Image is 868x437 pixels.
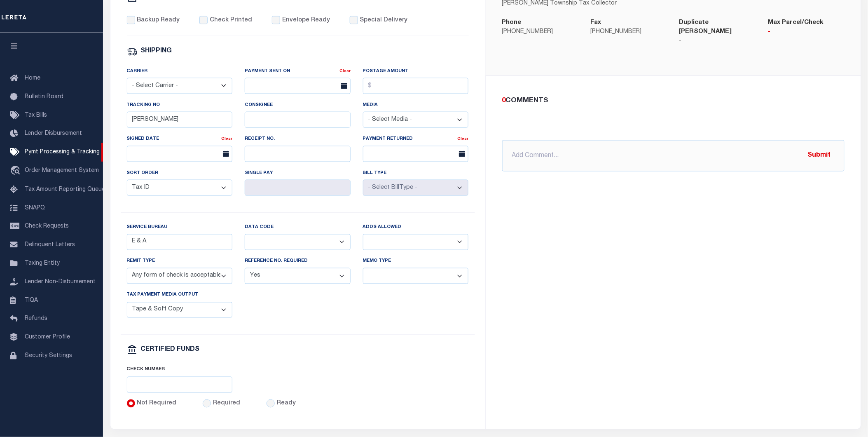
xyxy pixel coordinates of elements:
[25,223,69,229] span: Check Requests
[221,137,232,141] a: Clear
[679,37,756,46] p: -
[127,292,199,299] label: Tax Payment Media Output
[277,399,296,409] label: Ready
[25,187,105,193] span: Tax Amount Reporting Queue
[768,28,844,37] p: -
[25,149,100,155] span: Pymt Processing & Tracking
[802,147,836,164] button: Submit
[127,367,165,374] label: Check Number
[245,136,275,143] label: Receipt No.
[363,78,469,94] input: $
[10,166,23,176] i: travel_explore
[127,68,148,75] label: Carrier
[25,113,47,118] span: Tax Bills
[363,68,409,75] label: Postage Amount
[502,96,841,106] div: COMMENTS
[210,16,252,25] label: Check Printed
[591,28,667,37] p: [PHONE_NUMBER]
[502,18,522,28] label: Phone
[25,297,38,303] span: TIQA
[25,279,96,285] span: Lender Non-Disbursement
[127,224,168,231] label: Service Bureau
[137,16,180,25] label: Backup Ready
[591,18,601,28] label: Fax
[679,18,756,37] label: Duplicate [PERSON_NAME]
[141,347,200,354] h6: CERTIFIED FUNDS
[25,353,72,359] span: Security Settings
[502,140,845,172] input: Add Comment...
[137,399,176,409] label: Not Required
[245,68,290,75] label: Payment Sent On
[339,69,351,73] a: Clear
[25,131,82,136] span: Lender Disbursement
[25,205,45,211] span: SNAPQ
[127,136,159,143] label: Signed Date
[502,28,578,37] p: [PHONE_NUMBER]
[363,170,387,177] label: Bill Type
[245,258,308,265] label: Reference No. required
[141,48,172,55] h6: SHIPPING
[25,168,99,174] span: Order Management System
[502,97,506,104] span: 0
[127,170,159,177] label: Sort Order
[25,75,40,81] span: Home
[127,102,160,109] label: Tracking No
[25,94,63,100] span: Bulletin Board
[127,258,155,265] label: Remit Type
[363,102,378,109] label: Media
[213,399,240,409] label: Required
[245,224,274,231] label: Data Code
[25,242,75,248] span: Delinquent Letters
[363,136,413,143] label: Payment Returned
[245,170,273,177] label: Single Pay
[25,316,47,322] span: Refunds
[245,102,273,109] label: Consignee
[360,16,408,25] label: Special Delivery
[457,137,468,141] a: Clear
[282,16,330,25] label: Envelope Ready
[768,18,824,28] label: Max Parcel/Check
[363,224,402,231] label: Adds Allowed
[363,258,391,265] label: Memo Type
[25,261,60,266] span: Taxing Entity
[25,334,70,340] span: Customer Profile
